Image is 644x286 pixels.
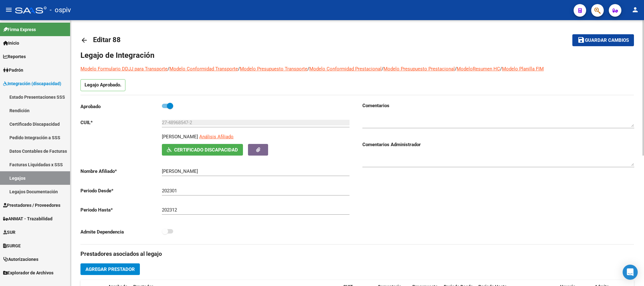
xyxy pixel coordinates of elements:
[80,119,162,126] p: CUIL
[3,202,60,209] span: Prestadores / Proveedores
[162,133,198,140] p: [PERSON_NAME]
[80,103,162,110] p: Aprobado
[80,263,140,275] button: Agregar Prestador
[3,67,23,74] span: Padrón
[457,66,500,72] a: ModeloResumen HC
[3,256,38,263] span: Autorizaciones
[80,187,162,194] p: Periodo Desde
[3,229,15,236] span: SUR
[585,38,629,43] span: Guardar cambios
[174,147,238,153] span: Certificado Discapacidad
[50,3,71,17] span: - ospiv
[162,144,243,156] button: Certificado Discapacidad
[502,66,544,72] a: Modelo Planilla FIM
[631,6,639,14] mat-icon: person
[80,36,88,44] mat-icon: arrow_back
[3,80,61,87] span: Integración (discapacidad)
[85,267,135,272] span: Agregar Prestador
[240,66,307,72] a: Modelo Presupuesto Transporte
[80,50,634,60] h1: Legajo de Integración
[93,36,121,44] span: Editar 88
[80,79,125,91] p: Legajo Aprobado.
[623,265,638,280] div: Open Intercom Messenger
[3,53,26,60] span: Reportes
[362,102,634,109] h3: Comentarios
[577,36,585,44] mat-icon: save
[5,6,13,14] mat-icon: menu
[3,26,36,33] span: Firma Express
[3,40,19,47] span: Inicio
[80,228,162,235] p: Admite Dependencia
[169,66,238,72] a: Modelo Conformidad Transporte
[3,269,53,276] span: Explorador de Archivos
[572,34,634,46] button: Guardar cambios
[80,168,162,175] p: Nombre Afiliado
[80,66,168,72] a: Modelo Formulario DDJJ para Transporte
[3,215,52,222] span: ANMAT - Trazabilidad
[383,66,455,72] a: Modelo Presupuesto Prestacional
[3,242,21,249] span: SURGE
[309,66,382,72] a: Modelo Conformidad Prestacional
[362,141,634,148] h3: Comentarios Administrador
[80,250,634,258] h3: Prestadores asociados al legajo
[80,206,162,213] p: Periodo Hasta
[199,134,234,140] span: Análisis Afiliado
